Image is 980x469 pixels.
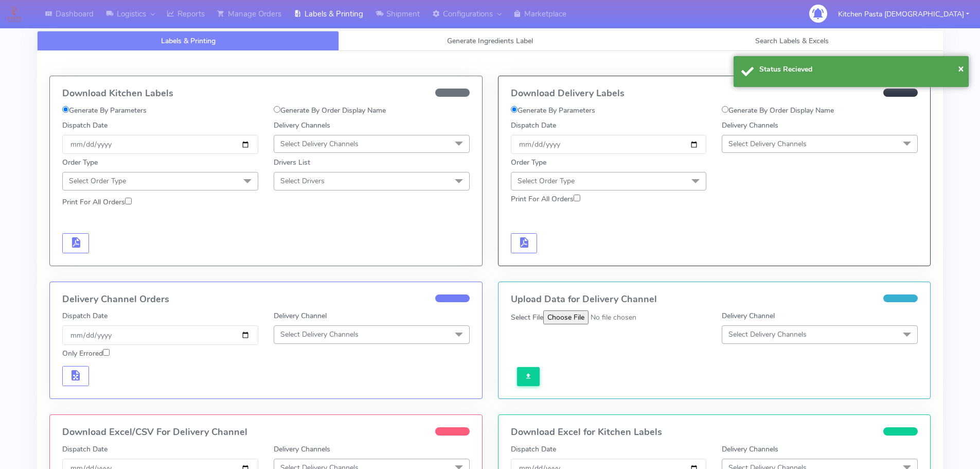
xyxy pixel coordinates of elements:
label: Generate By Parameters [511,105,595,116]
button: Kitchen Pasta [DEMOGRAPHIC_DATA] [830,4,977,25]
span: Select Delivery Channels [728,139,807,149]
h4: Delivery Channel Orders [62,294,470,305]
span: Select Order Type [518,176,575,186]
h4: Download Excel for Kitchen Labels [511,427,918,438]
h4: Download Excel/CSV For Delivery Channel [62,427,470,438]
label: Order Type [511,157,546,168]
label: Dispatch Date [511,120,556,131]
span: × [958,61,964,75]
label: Order Type [62,157,98,168]
label: Print For All Orders [511,194,580,204]
label: Dispatch Date [62,120,108,131]
label: Dispatch Date [62,444,108,455]
input: Generate By Order Display Name [722,106,728,113]
label: Dispatch Date [511,444,556,455]
label: Delivery Channels [722,444,778,455]
label: Delivery Channel [722,310,775,321]
span: Generate Ingredients Label [447,36,533,46]
label: Select File [511,312,543,323]
label: Delivery Channel [274,310,327,321]
label: Delivery Channels [274,444,330,455]
label: Delivery Channels [722,120,778,131]
label: Print For All Orders [62,197,132,207]
label: Delivery Channels [274,120,330,131]
ul: Tabs [37,31,943,51]
span: Select Delivery Channels [280,329,359,339]
label: Generate By Parameters [62,105,147,116]
input: Generate By Parameters [62,106,69,113]
span: Labels & Printing [161,36,216,46]
button: Close [958,61,964,76]
label: Generate By Order Display Name [722,105,834,116]
div: Status Recieved [759,64,961,75]
input: Generate By Order Display Name [274,106,280,113]
label: Generate By Order Display Name [274,105,386,116]
input: Generate By Parameters [511,106,518,113]
span: Select Delivery Channels [728,329,807,339]
span: Select Order Type [69,176,126,186]
input: Print For All Orders [574,195,580,201]
label: Drivers List [274,157,310,168]
h4: Download Kitchen Labels [62,89,470,99]
input: Only Errored [103,349,110,356]
span: Select Drivers [280,176,325,186]
span: Select Delivery Channels [280,139,359,149]
h4: Download Delivery Labels [511,89,918,99]
input: Print For All Orders [125,198,132,204]
h4: Upload Data for Delivery Channel [511,294,918,305]
span: Search Labels & Excels [755,36,829,46]
label: Only Errored [62,348,110,359]
label: Dispatch Date [62,310,108,321]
